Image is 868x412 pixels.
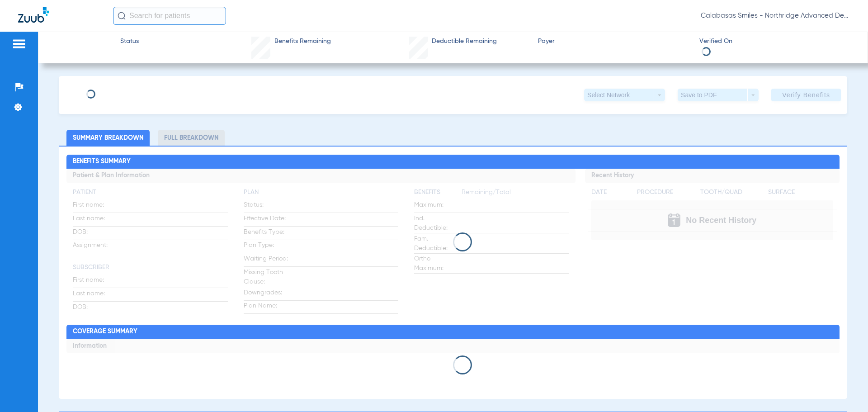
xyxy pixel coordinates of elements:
[274,37,331,46] span: Benefits Remaining
[66,130,150,146] li: Summary Breakdown
[118,12,126,20] img: Search Icon
[18,7,49,23] img: Zuub Logo
[66,155,839,169] h2: Benefits Summary
[538,37,692,46] span: Payer
[432,37,497,46] span: Deductible Remaining
[699,37,853,46] span: Verified On
[66,325,839,339] h2: Coverage Summary
[158,130,225,146] li: Full Breakdown
[113,7,226,25] input: Search for patients
[12,38,26,49] img: hamburger-icon
[701,11,850,20] span: Calabasas Smiles - Northridge Advanced Dentistry
[120,37,139,46] span: Status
